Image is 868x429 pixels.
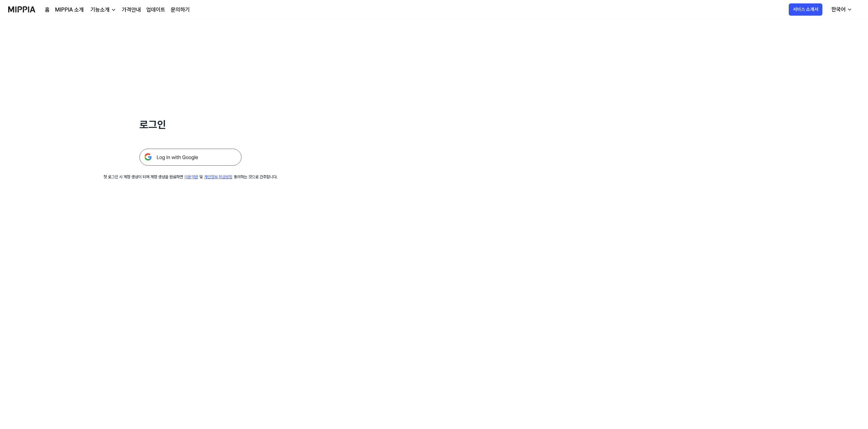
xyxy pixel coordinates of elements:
a: 홈 [45,6,50,14]
img: 구글 로그인 버튼 [139,149,241,166]
a: 업데이트 [146,6,165,14]
a: 가격안내 [122,6,141,14]
a: 개인정보 취급방침 [204,175,232,179]
a: 문의하기 [171,6,190,14]
a: MIPPIA 소개 [55,6,84,14]
a: 이용약관 [184,175,198,179]
button: 기능소개 [89,6,116,14]
img: down [111,7,116,13]
div: 한국어 [830,5,847,14]
h1: 로그인 [139,117,241,132]
div: 첫 로그인 시 계정 생성이 되며 계정 생성을 완료하면 및 동의하는 것으로 간주합니다. [103,174,278,180]
button: 서비스 소개서 [789,3,822,16]
button: 한국어 [826,3,856,16]
div: 기능소개 [89,6,111,14]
